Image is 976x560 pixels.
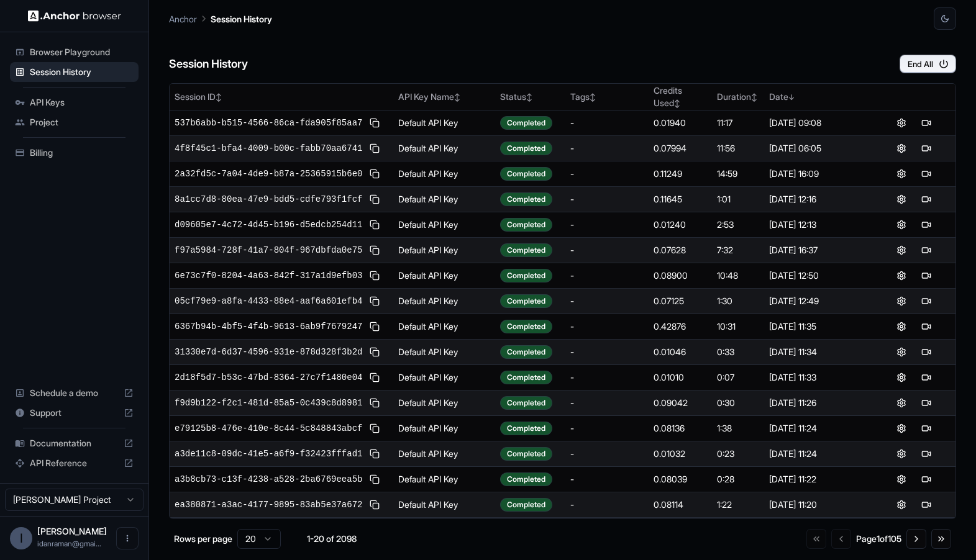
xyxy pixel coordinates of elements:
div: 14:59 [717,168,759,180]
div: - [570,422,644,435]
div: Completed [500,345,552,359]
span: ↓ [788,93,795,102]
span: Support [30,407,119,419]
div: - [570,397,644,409]
div: 0.09042 [654,397,708,409]
div: Billing [10,143,139,163]
td: Default API Key [393,263,495,289]
div: 0.08114 [654,499,708,511]
div: Tags [570,91,644,103]
div: Completed [500,371,552,384]
div: [DATE] 12:16 [769,193,868,205]
span: API Reference [30,457,119,469]
div: - [570,168,644,180]
div: [DATE] 11:24 [769,422,868,435]
td: Default API Key [393,161,495,187]
span: ↕ [216,93,222,102]
div: - [570,499,644,511]
span: 2a32fd5c-7a04-4de9-b87a-25365915b6e0 [175,168,362,180]
div: Completed [500,320,552,333]
td: Default API Key [393,441,495,467]
p: Rows per page [174,533,232,545]
div: Completed [500,447,552,461]
span: Browser Playground [30,46,134,58]
div: 0:33 [717,346,759,358]
div: Documentation [10,433,139,453]
div: 0.07125 [654,295,708,307]
span: Billing [30,147,134,159]
div: API Keys [10,93,139,112]
div: 0:07 [717,371,759,384]
div: Completed [500,396,552,410]
div: 0.07994 [654,142,708,155]
div: - [570,142,644,155]
td: Default API Key [393,136,495,161]
div: - [570,117,644,129]
div: - [570,269,644,282]
div: [DATE] 09:08 [769,117,868,129]
div: - [570,473,644,485]
div: [DATE] 12:49 [769,295,868,307]
span: Project [30,116,134,129]
div: Session History [10,62,139,82]
td: Default API Key [393,518,495,543]
div: Completed [500,498,552,512]
div: [DATE] 06:05 [769,142,868,155]
div: [DATE] 12:13 [769,219,868,231]
span: 6e73c7f0-8204-4a63-842f-317a1d9efb03 [175,269,362,282]
div: Completed [500,422,552,435]
div: 2:53 [717,219,759,231]
div: 11:56 [717,142,759,155]
div: [DATE] 16:37 [769,244,868,256]
span: ↕ [526,93,532,102]
div: - [570,371,644,384]
div: Support [10,403,139,423]
div: Completed [500,116,552,130]
span: e79125b8-476e-410e-8c44-5c848843abcf [175,422,362,435]
span: ↕ [674,99,680,108]
div: - [570,295,644,307]
td: Default API Key [393,187,495,212]
div: Duration [717,91,759,103]
span: a3de11c8-09dc-41e5-a6f9-f32423fffad1 [175,448,362,460]
div: - [570,320,644,333]
h6: Session History [169,55,248,73]
div: 0.08039 [654,473,708,485]
div: 0.01032 [654,448,708,460]
span: f97a5984-728f-41a7-804f-967dbfda0e75 [175,244,362,256]
span: 2d18f5d7-b53c-47bd-8364-27c7f1480e04 [175,371,362,384]
div: [DATE] 11:22 [769,473,868,485]
td: Default API Key [393,340,495,365]
div: [DATE] 11:35 [769,320,868,333]
span: 05cf79e9-a8fa-4433-88e4-aaf6a601efb4 [175,295,362,307]
button: End All [900,55,956,73]
div: 1:30 [717,295,759,307]
div: 0:30 [717,397,759,409]
div: 0.08136 [654,422,708,435]
span: f9d9b122-f2c1-481d-85a5-0c439c8d8981 [175,397,362,409]
span: d09605e7-4c72-4d45-b196-d5edcb254d11 [175,219,362,231]
div: - [570,193,644,205]
div: 0:28 [717,473,759,485]
td: Default API Key [393,314,495,340]
span: ↕ [454,93,460,102]
div: Completed [500,243,552,257]
div: API Reference [10,453,139,473]
div: 1-20 of 2098 [301,533,363,545]
div: [DATE] 16:09 [769,168,868,180]
div: - [570,219,644,231]
div: Completed [500,472,552,486]
div: 7:32 [717,244,759,256]
td: Default API Key [393,391,495,416]
nav: breadcrumb [169,12,272,25]
td: Default API Key [393,365,495,391]
div: 0.01940 [654,117,708,129]
div: Completed [500,269,552,282]
div: Project [10,112,139,132]
div: 10:48 [717,269,759,282]
div: 0.01010 [654,371,708,384]
div: Status [500,91,560,103]
span: 537b6abb-b515-4566-86ca-fda905f85aa7 [175,117,362,129]
div: Completed [500,142,552,155]
div: - [570,244,644,256]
